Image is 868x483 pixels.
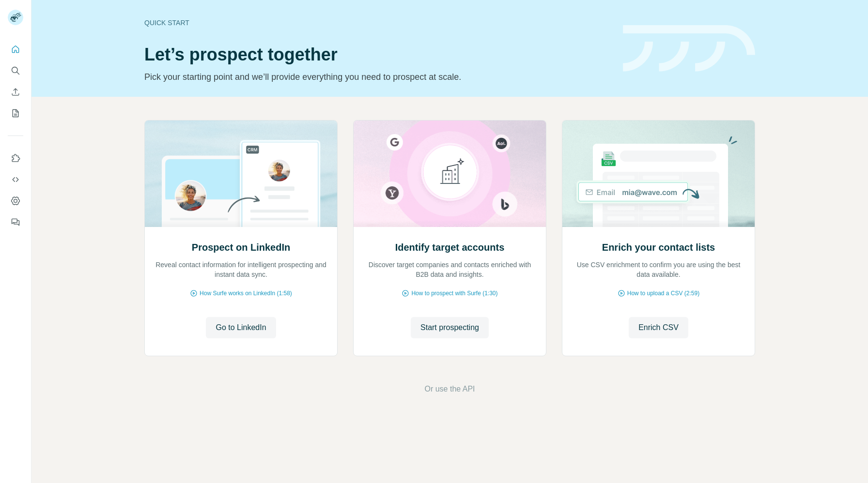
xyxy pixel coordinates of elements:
p: Discover target companies and contacts enriched with B2B data and insights. [363,260,536,279]
img: banner [623,25,755,72]
p: Pick your starting point and we’ll provide everything you need to prospect at scale. [144,70,611,84]
button: Use Surfe API [8,171,23,188]
button: Enrich CSV [8,83,23,101]
h2: Identify target accounts [395,241,505,254]
h2: Prospect on LinkedIn [192,241,290,254]
h2: Enrich your contact lists [602,241,715,254]
button: Or use the API [424,383,475,395]
span: Go to LinkedIn [216,322,266,333]
button: Feedback [8,213,23,231]
span: Start prospecting [420,322,479,333]
button: My lists [8,105,23,122]
span: How to upload a CSV (2:59) [627,289,699,298]
h1: Let’s prospect together [144,45,611,64]
button: Search [8,62,23,79]
span: Enrich CSV [638,322,679,333]
p: Reveal contact information for intelligent prospecting and instant data sync. [155,260,327,279]
div: Quick start [144,18,611,28]
button: Start prospecting [411,317,489,338]
span: How Surfe works on LinkedIn (1:58) [200,289,292,298]
img: Prospect on LinkedIn [144,121,338,227]
span: How to prospect with Surfe (1:30) [411,289,497,298]
p: Use CSV enrichment to confirm you are using the best data available. [572,260,745,279]
img: Enrich your contact lists [562,121,755,227]
img: Identify target accounts [353,121,546,227]
button: Use Surfe on LinkedIn [8,150,23,167]
button: Dashboard [8,192,23,210]
button: Enrich CSV [629,317,688,338]
button: Quick start [8,41,23,58]
button: Go to LinkedIn [206,317,276,338]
